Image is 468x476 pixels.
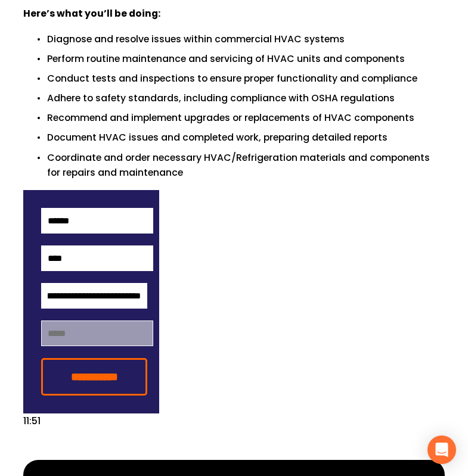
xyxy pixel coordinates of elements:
[47,110,445,125] p: Recommend and implement upgrades or replacements of HVAC components
[47,130,445,145] p: Document HVAC issues and completed work, preparing detailed reports
[47,150,445,180] p: Coordinate and order necessary HVAC/Refrigeration materials and components for repairs and mainte...
[47,91,445,105] p: Adhere to safety standards, including compliance with OSHA regulations
[427,435,456,464] div: Open Intercom Messenger
[47,71,445,86] p: Conduct tests and inspections to ensure proper functionality and compliance
[47,32,445,46] p: Diagnose and resolve issues within commercial HVAC systems
[23,190,159,428] div: 11:51
[23,7,160,23] strong: Here’s what you’ll be doing:
[47,51,445,66] p: Perform routine maintenance and servicing of HVAC units and components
